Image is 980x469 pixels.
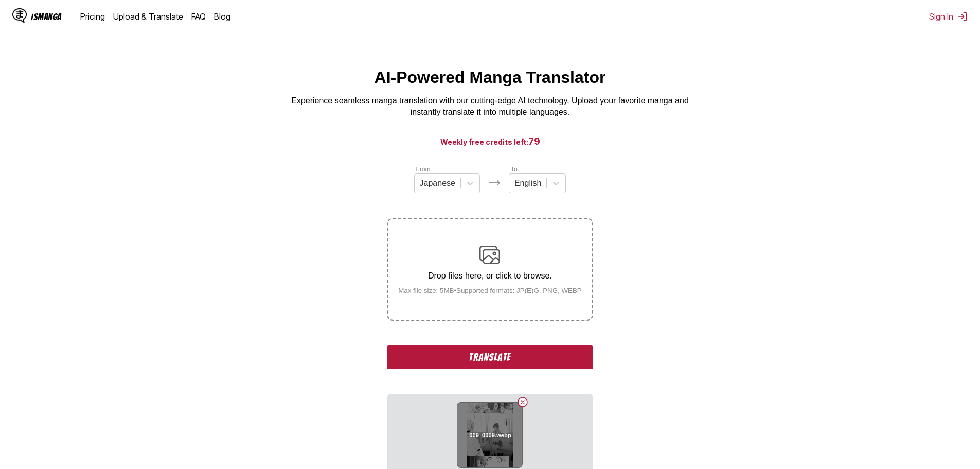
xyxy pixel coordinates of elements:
[284,95,696,118] p: Experience seamless manga translation with our cutting-edge AI technology. Upload your favorite m...
[80,11,105,22] a: Pricing
[214,11,230,22] a: Blog
[416,166,431,173] label: From
[488,177,501,189] img: Languages icon
[511,166,518,173] label: To
[25,135,955,148] h3: Weekly free credits left:
[375,68,606,87] h1: AI-Powered Manga Translator
[390,271,590,281] p: Drop files here, or click to browse.
[929,11,968,22] button: Sign In
[528,136,540,147] span: 79
[957,11,968,22] img: Sign out
[12,8,27,23] img: IsManga Logo
[387,345,593,369] button: Translate
[516,396,529,408] button: Delete image
[31,12,62,22] div: IsManga
[113,11,183,22] a: Upload & Translate
[191,11,206,22] a: FAQ
[12,8,80,25] a: IsManga LogoIsManga
[390,287,590,294] small: Max file size: 5MB • Supported formats: JP(E)G, PNG, WEBP
[469,432,511,439] h6: 009_0009.webp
